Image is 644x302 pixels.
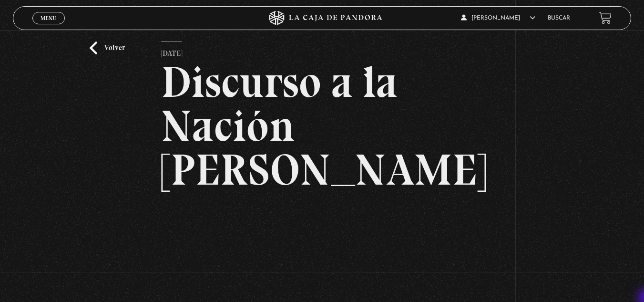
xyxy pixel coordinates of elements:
[461,15,535,21] span: [PERSON_NAME]
[161,60,482,192] h2: Discurso a la Nación [PERSON_NAME]
[599,11,612,24] a: View your shopping cart
[37,23,60,30] span: Cerrar
[161,42,182,61] p: [DATE]
[41,15,56,21] span: Menu
[90,42,125,54] a: Volver
[548,15,570,21] a: Buscar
